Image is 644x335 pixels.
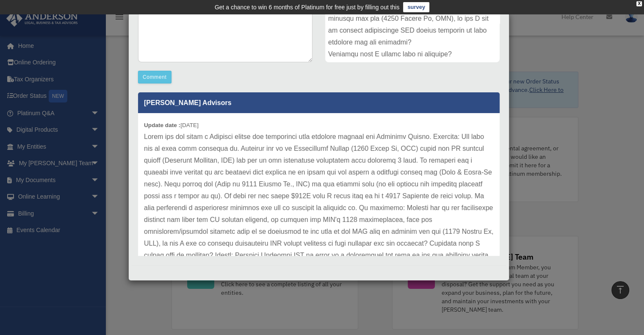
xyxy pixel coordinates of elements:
[138,71,171,83] button: Comment
[138,92,500,113] p: [PERSON_NAME] Advisors
[636,1,642,6] div: close
[215,2,400,12] div: Get a chance to win 6 months of Platinum for free just by filling out this
[144,122,180,128] b: Update date :
[144,122,199,128] small: [DATE]
[403,2,429,12] a: survey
